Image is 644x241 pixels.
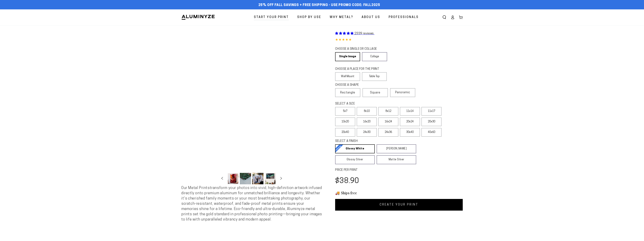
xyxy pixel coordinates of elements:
[258,3,380,7] span: 25% off FALL Savings + Free Shipping - Use Promo Code: FALL2025
[335,144,375,153] a: Glossy White
[251,12,292,22] a: Start Your Print
[335,102,410,106] legend: SELECT A SIZE
[294,12,324,22] a: Shop By Use
[400,128,420,137] label: 30x40
[421,107,442,116] label: 11x17
[386,12,421,22] a: Professionals
[335,72,360,81] label: Wall Mount
[227,173,239,184] button: Load image 1 in gallery view
[277,174,285,183] button: Slide right
[357,128,377,137] label: 24x30
[181,25,322,185] media-gallery: Gallery Viewer
[181,14,215,20] img: Aluminyze
[340,90,355,95] span: Rectangle
[378,107,398,116] label: 8x12
[400,107,420,116] label: 11x14
[297,15,321,20] span: Shop By Use
[218,174,226,183] button: Slide left
[421,128,442,137] label: 40x60
[440,13,448,21] summary: Search our site
[335,117,355,126] label: 10x20
[377,155,416,164] a: Matte Silver
[357,107,377,116] label: 8x10
[240,173,251,184] button: Load image 2 in gallery view
[421,117,442,126] label: 20x30
[395,91,410,94] span: Panoramic
[335,139,407,143] legend: SELECT A FINISH
[370,90,380,95] span: Square
[335,178,359,185] bdi: $38.90
[389,15,419,20] span: Professionals
[335,67,383,71] legend: CHOOSE A PLACE FOR THE PRINT
[252,173,263,184] button: Load image 3 in gallery view
[357,117,377,126] label: 16x20
[335,128,355,137] label: 20x40
[335,47,384,51] legend: CHOOSE A SINGLE OR COLLAGE
[362,72,387,81] label: Table Top
[400,117,420,126] label: 20x24
[354,32,375,35] span: 2339 reviews.
[378,117,398,126] label: 16x24
[335,52,360,61] a: Single Image
[181,186,322,221] span: Our Metal Prints transform your photos into vivid, high-definition artwork infused directly onto ...
[330,15,353,20] span: Why Metal?
[359,12,383,22] a: About Us
[335,37,463,43] div: 4.84 out of 5.0 stars
[265,173,276,184] button: Load image 4 in gallery view
[254,15,289,20] span: Start Your Print
[378,128,398,137] label: 24x36
[362,52,387,61] a: Collage
[335,32,374,35] a: 2339 reviews.
[335,199,463,211] a: CREATE YOUR PRINT
[335,190,463,195] h3: 🚚 Ships free
[335,107,355,116] label: 5x7
[377,144,416,153] a: [PERSON_NAME]
[335,155,375,164] a: Glossy Silver
[327,12,356,22] a: Why Metal?
[362,15,380,20] span: About Us
[335,168,463,172] label: PRICE PER PRINT
[335,83,384,87] legend: CHOOSE A SHAPE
